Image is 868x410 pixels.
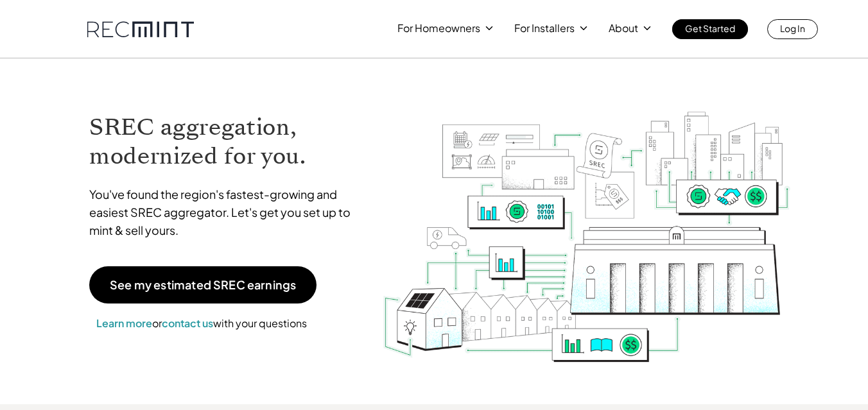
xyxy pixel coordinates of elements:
p: For Homeowners [397,19,480,37]
p: For Installers [514,19,575,37]
a: Learn more [96,316,152,330]
p: Get Started [685,19,735,37]
p: See my estimated SREC earnings [110,279,296,291]
p: Log In [780,19,805,37]
a: Get Started [672,19,748,39]
a: Log In [767,19,818,39]
p: or with your questions [89,315,314,332]
img: RECmint value cycle [382,78,792,366]
p: About [609,19,638,37]
p: You've found the region's fastest-growing and easiest SREC aggregator. Let's get you set up to mi... [89,185,363,239]
a: See my estimated SREC earnings [89,266,317,303]
h1: SREC aggregation, modernized for you. [89,113,363,171]
a: contact us [162,316,213,330]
